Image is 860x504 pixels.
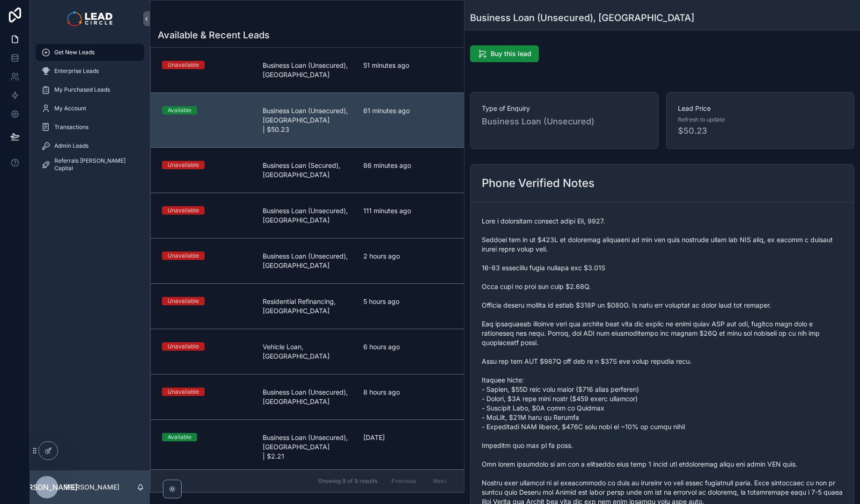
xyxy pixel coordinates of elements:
span: Lead Price [678,104,843,113]
span: Residential Refinancing, [GEOGRAPHIC_DATA] [263,297,352,316]
span: Transactions [54,123,88,131]
div: Available [168,433,191,441]
span: Business Loan (Unsecured), [GEOGRAPHIC_DATA] [263,61,352,79]
a: Admin Leads [36,137,144,154]
div: Unavailable [168,342,199,351]
div: Unavailable [168,388,199,396]
a: Enterprise Leads [36,63,144,79]
span: Refresh to update [678,116,725,123]
span: 8 hours ago [363,388,453,397]
a: AvailableBusiness Loan (Unsecured), [GEOGRAPHIC_DATA] | $2.21[DATE] [151,419,464,474]
span: [DATE] [363,433,453,442]
span: My Purchased Leads [54,86,110,94]
a: UnavailableBusiness Loan (Unsecured), [GEOGRAPHIC_DATA]111 minutes ago [151,193,464,238]
a: Get New Leads [36,44,144,61]
div: Unavailable [168,252,199,260]
a: UnavailableResidential Refinancing, [GEOGRAPHIC_DATA]5 hours ago [151,283,464,329]
h1: Available & Recent Leads [158,29,270,42]
a: AvailableBusiness Loan (Unsecured), [GEOGRAPHIC_DATA] | $50.2361 minutes ago [151,93,464,147]
span: 6 hours ago [363,342,453,352]
span: Enterprise Leads [54,67,99,75]
a: Referrals [PERSON_NAME] Capital [36,156,144,173]
span: Type of Enquiry [482,104,647,113]
div: Unavailable [168,161,199,169]
span: My Account [54,105,86,112]
span: 111 minutes ago [363,206,453,216]
span: Get New Leads [54,49,95,56]
div: Available [168,106,191,115]
span: 51 minutes ago [363,61,453,70]
span: Referrals [PERSON_NAME] Capital [54,157,135,172]
span: $50.23 [678,124,843,137]
span: [PERSON_NAME] [16,482,78,493]
button: Buy this lead [470,45,539,62]
a: Transactions [36,119,144,136]
div: scrollable content [30,37,150,185]
span: Showing 9 of 9 results [318,477,377,485]
a: My Purchased Leads [36,81,144,98]
span: Business Loan (Unsecured), [GEOGRAPHIC_DATA] [263,252,352,270]
span: Admin Leads [54,142,88,150]
a: UnavailableBusiness Loan (Unsecured), [GEOGRAPHIC_DATA]2 hours ago [151,238,464,283]
a: UnavailableBusiness Loan (Unsecured), [GEOGRAPHIC_DATA]8 hours ago [151,374,464,419]
h2: Phone Verified Notes [482,176,595,191]
p: [PERSON_NAME] [66,482,119,492]
div: Unavailable [168,61,199,69]
span: Business Loan (Secured), [GEOGRAPHIC_DATA] [263,161,352,180]
span: Business Loan (Unsecured), [GEOGRAPHIC_DATA] [263,388,352,406]
a: UnavailableVehicle Loan, [GEOGRAPHIC_DATA]6 hours ago [151,329,464,374]
a: UnavailableBusiness Loan (Unsecured), [GEOGRAPHIC_DATA]51 minutes ago [151,48,464,93]
span: Business Loan (Unsecured), [GEOGRAPHIC_DATA] | $50.23 [263,106,352,134]
span: 2 hours ago [363,252,453,261]
div: Unavailable [168,297,199,305]
span: 5 hours ago [363,297,453,306]
a: UnavailableBusiness Loan (Secured), [GEOGRAPHIC_DATA]86 minutes ago [151,147,464,193]
h1: Business Loan (Unsecured), [GEOGRAPHIC_DATA] [470,11,694,24]
img: App logo [67,11,112,26]
div: Unavailable [168,206,199,215]
span: Business Loan (Unsecured), [GEOGRAPHIC_DATA] | $2.21 [263,433,352,461]
a: My Account [36,100,144,117]
span: Buy this lead [491,49,531,58]
span: 61 minutes ago [363,106,453,115]
span: Business Loan (Unsecured), [GEOGRAPHIC_DATA] [263,206,352,225]
span: Business Loan (Unsecured) [482,115,647,128]
span: 86 minutes ago [363,161,453,170]
span: Vehicle Loan, [GEOGRAPHIC_DATA] [263,342,352,361]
